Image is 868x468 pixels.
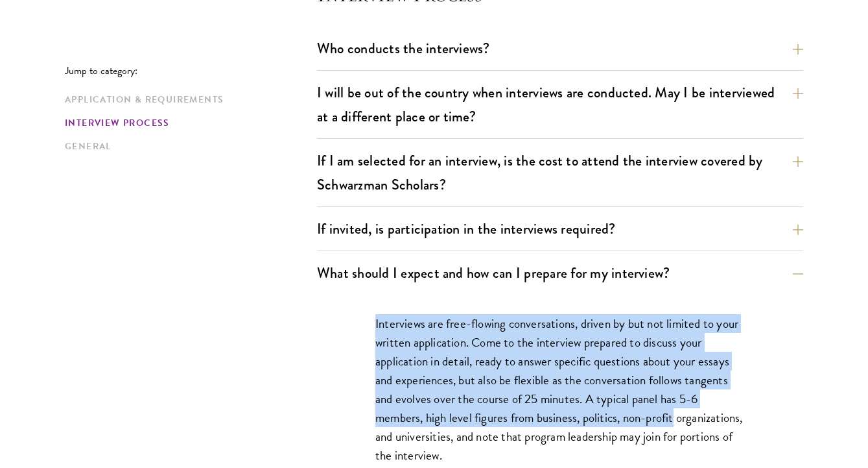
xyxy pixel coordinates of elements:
[317,146,803,199] button: If I am selected for an interview, is the cost to attend the interview covered by Schwarzman Scho...
[65,93,309,106] a: Application & Requirements
[375,314,745,465] p: Interviews are free-flowing conversations, driven by but not limited to your written application....
[317,34,803,63] button: Who conducts the interviews?
[65,116,309,130] a: Interview Process
[65,140,309,153] a: General
[317,78,803,131] button: I will be out of the country when interviews are conducted. May I be interviewed at a different p...
[317,258,803,288] button: What should I expect and how can I prepare for my interview?
[65,65,317,77] p: Jump to category:
[317,214,803,243] button: If invited, is participation in the interviews required?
